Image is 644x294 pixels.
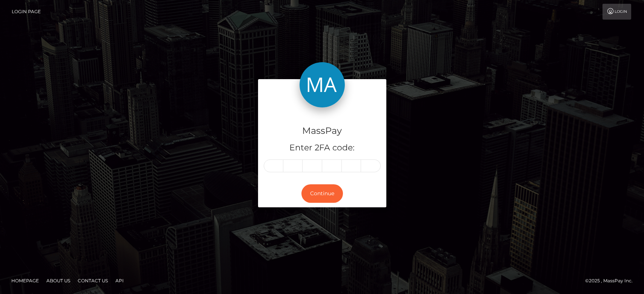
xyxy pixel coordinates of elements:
[264,142,381,154] h5: Enter 2FA code:
[301,184,343,203] button: Continue
[112,275,127,286] a: API
[300,62,345,107] img: MassPay
[12,4,41,20] a: Login Page
[43,275,73,286] a: About Us
[75,275,111,286] a: Contact Us
[603,4,631,20] a: Login
[585,277,638,285] div: © 2025 , MassPay Inc.
[264,124,381,138] h4: MassPay
[8,275,42,286] a: Homepage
